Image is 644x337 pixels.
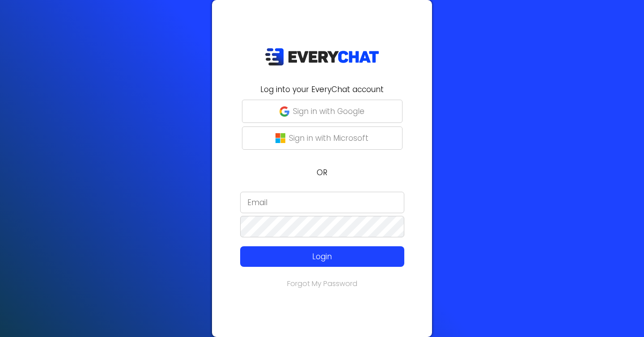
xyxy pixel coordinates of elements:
[280,106,289,116] img: google-g.png
[240,246,404,267] button: Login
[217,167,427,178] p: OR
[275,133,285,143] img: microsoft-logo.png
[289,132,369,144] p: Sign in with Microsoft
[242,100,402,123] button: Sign in with Google
[240,192,404,213] input: Email
[257,251,388,262] p: Login
[217,84,427,95] h2: Log into your EveryChat account
[242,126,402,150] button: Sign in with Microsoft
[265,48,379,66] img: EveryChat_logo_dark.png
[293,105,364,117] p: Sign in with Google
[287,278,357,289] a: Forgot My Password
